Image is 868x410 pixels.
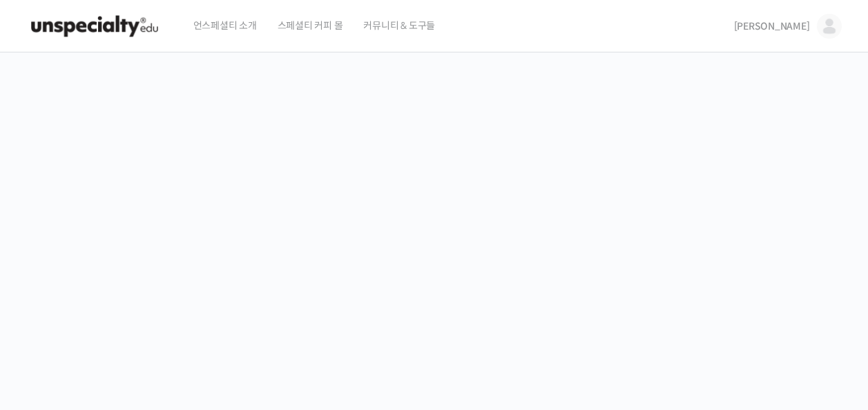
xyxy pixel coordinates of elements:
p: [PERSON_NAME]을 다하는 당신을 위해, 최고와 함께 만든 커피 클래스 [14,211,855,281]
span: [PERSON_NAME] [734,20,810,32]
p: 시간과 장소에 구애받지 않고, 검증된 커리큘럼으로 [14,287,855,306]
